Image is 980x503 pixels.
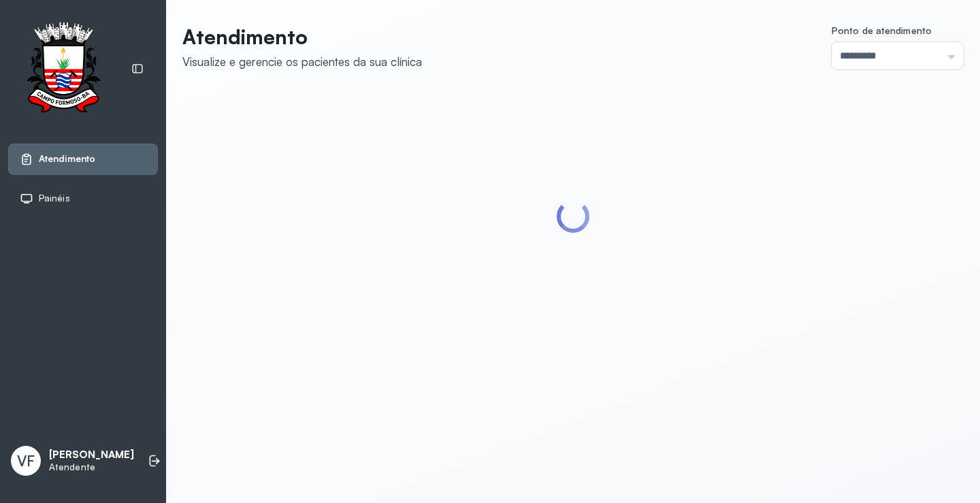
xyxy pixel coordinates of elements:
p: Atendente [49,461,134,473]
span: Painéis [39,193,70,204]
div: Visualize e gerencie os pacientes da sua clínica [182,54,422,69]
span: Ponto de atendimento [832,25,932,36]
span: Atendimento [39,153,95,165]
p: [PERSON_NAME] [49,449,134,461]
a: Atendimento [20,152,146,166]
img: Logotipo do estabelecimento [14,22,112,116]
p: Atendimento [182,25,422,49]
